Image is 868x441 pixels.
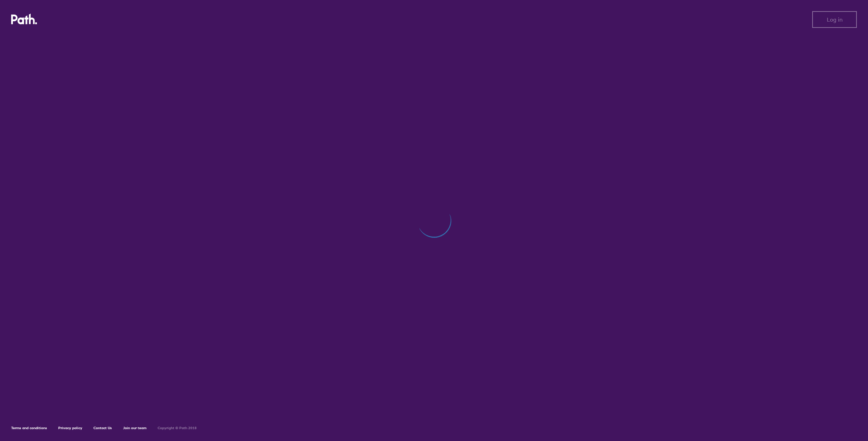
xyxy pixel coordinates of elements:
a: Privacy policy [58,426,82,430]
h6: Copyright © Path 2018 [158,426,197,430]
a: Join our team [123,426,146,430]
span: Log in [827,16,843,23]
a: Contact Us [93,426,112,430]
a: Terms and conditions [11,426,47,430]
button: Log in [812,11,857,28]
